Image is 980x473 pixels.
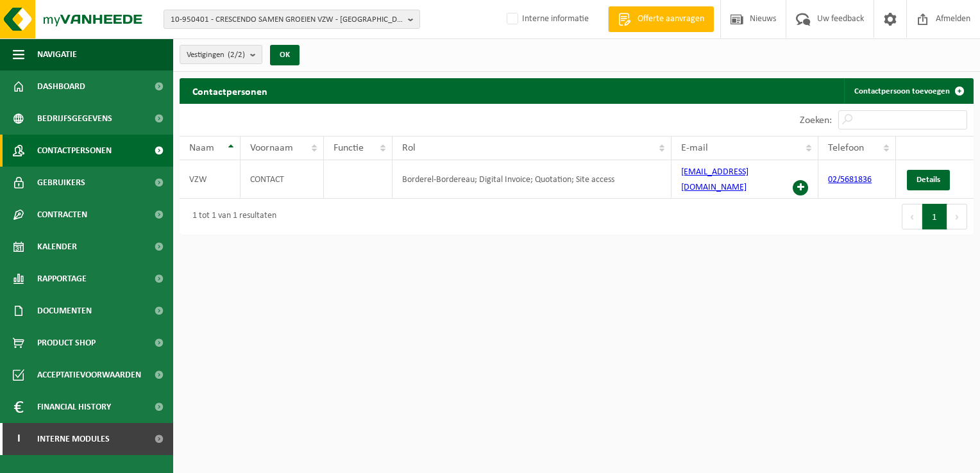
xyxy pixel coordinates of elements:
[917,176,940,184] span: Details
[608,6,714,32] a: Offerte aanvragen
[37,71,85,103] span: Dashboard
[922,204,947,229] button: 1
[800,115,832,126] label: Zoeken:
[250,143,293,153] span: Voornaam
[180,45,262,64] button: Vestigingen(2/2)
[228,51,245,59] count: (2/2)
[402,143,416,153] span: Rol
[37,103,112,135] span: Bedrijfsgegevens
[180,160,241,199] td: VZW
[37,135,112,167] span: Contactpersonen
[37,359,141,391] span: Acceptatievoorwaarden
[37,327,96,359] span: Product Shop
[37,295,92,327] span: Documenten
[171,10,403,29] span: 10-950401 - CRESCENDO SAMEN GROEIEN VZW - [GEOGRAPHIC_DATA]
[844,78,972,104] a: Contactpersoon toevoegen
[186,205,276,228] div: 1 tot 1 van 1 resultaten
[947,204,967,229] button: Next
[180,78,280,103] h2: Contactpersonen
[902,204,922,229] button: Previous
[37,167,85,199] span: Gebruikers
[187,46,245,65] span: Vestigingen
[37,38,77,71] span: Navigatie
[37,423,110,455] span: Interne modules
[393,160,672,199] td: Borderel-Bordereau; Digital Invoice; Quotation; Site access
[828,175,872,185] a: 02/5681836
[241,160,324,199] td: CONTACT
[164,10,420,29] button: 10-950401 - CRESCENDO SAMEN GROEIEN VZW - [GEOGRAPHIC_DATA]
[907,170,950,190] a: Details
[270,45,300,65] button: OK
[37,231,77,263] span: Kalender
[189,143,214,153] span: Naam
[828,143,864,153] span: Telefoon
[634,13,707,26] span: Offerte aanvragen
[13,423,24,455] span: I
[37,199,87,231] span: Contracten
[504,10,589,29] label: Interne informatie
[681,143,708,153] span: E-mail
[681,167,748,192] a: [EMAIL_ADDRESS][DOMAIN_NAME]
[334,143,364,153] span: Functie
[37,391,111,423] span: Financial History
[37,263,87,295] span: Rapportage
